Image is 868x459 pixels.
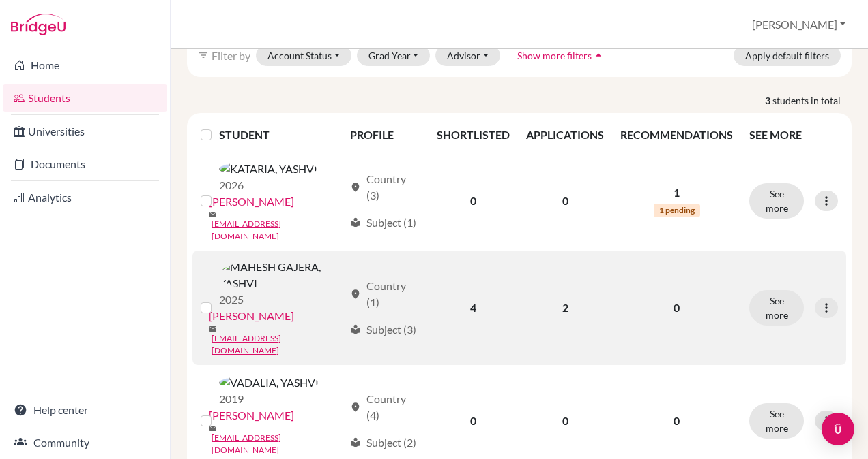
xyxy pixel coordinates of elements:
p: 2026 [219,177,317,193]
td: 2 [518,251,612,365]
th: PROFILE [342,118,429,151]
div: Subject (2) [350,434,416,451]
span: Show more filters [517,50,592,61]
div: Subject (1) [350,215,416,231]
span: location_on [350,289,361,300]
button: See more [749,403,804,439]
p: 0 [620,413,733,429]
a: Universities [3,118,167,145]
td: 0 [518,151,612,251]
p: 1 [620,185,733,201]
span: 1 pending [654,204,700,217]
i: arrow_drop_up [592,48,605,62]
button: Show more filtersarrow_drop_up [506,45,617,66]
td: 0 [429,151,518,251]
span: local_library [350,437,361,448]
a: [PERSON_NAME] [209,193,294,210]
span: mail [209,424,217,432]
img: KATARIA, YASHVI [219,161,317,177]
button: See more [749,290,804,326]
span: local_library [350,324,361,335]
p: 0 [620,300,733,316]
strong: 3 [765,93,772,108]
i: filter_list [198,50,209,61]
button: See more [749,183,804,219]
td: 4 [429,251,518,365]
img: Bridge-U [11,14,66,35]
a: [PERSON_NAME] [209,308,294,324]
span: location_on [350,402,361,413]
a: Home [3,52,167,79]
div: Subject (3) [350,321,416,338]
a: Community [3,429,167,456]
a: [PERSON_NAME] [209,407,294,424]
img: MAHESH GAJERA, YASHVI [219,259,333,291]
a: Help center [3,396,167,424]
button: Advisor [435,45,500,66]
p: 2025 [219,291,333,308]
a: Analytics [3,184,167,211]
button: [PERSON_NAME] [746,12,852,37]
span: Filter by [212,49,250,62]
a: [EMAIL_ADDRESS][DOMAIN_NAME] [212,332,344,357]
img: VADALIA, YASHVI [219,375,319,391]
th: STUDENT [219,118,342,151]
span: mail [209,325,217,333]
button: Account Status [256,45,351,66]
button: Apply default filters [734,45,841,66]
button: Grad Year [357,45,431,66]
th: SHORTLISTED [429,118,518,151]
th: RECOMMENDATIONS [612,118,741,151]
div: Country (3) [350,171,420,204]
span: location_on [350,182,361,193]
p: 2019 [219,391,319,407]
div: Country (4) [350,391,420,424]
a: [EMAIL_ADDRESS][DOMAIN_NAME] [212,218,344,242]
span: local_library [350,217,361,228]
div: Open Intercom Messenger [822,413,854,445]
th: APPLICATIONS [518,118,612,151]
span: mail [209,210,217,219]
a: [EMAIL_ADDRESS][DOMAIN_NAME] [212,432,344,456]
div: Country (1) [350,278,420,311]
span: students in total [772,93,852,108]
a: Documents [3,151,167,178]
th: SEE MORE [741,118,846,151]
a: Students [3,84,167,112]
